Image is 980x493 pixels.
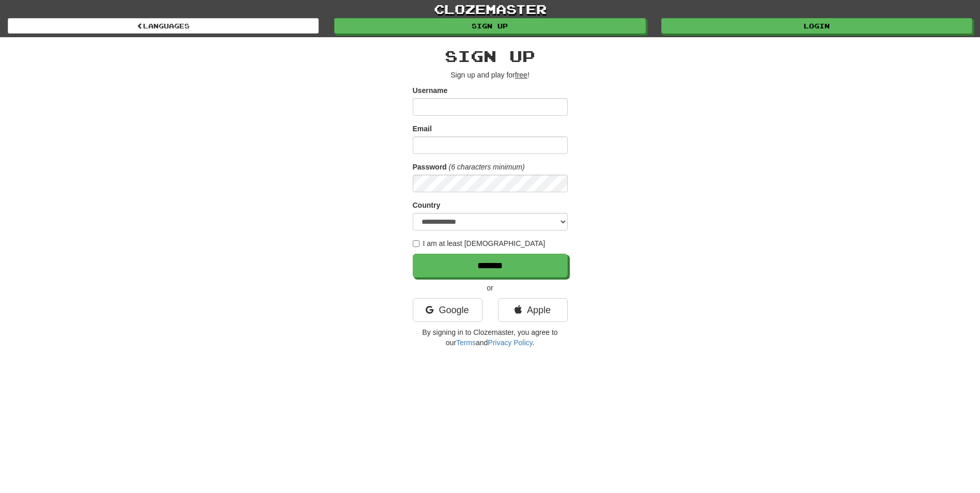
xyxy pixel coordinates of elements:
label: Email [413,124,432,134]
a: Login [661,18,972,34]
input: I am at least [DEMOGRAPHIC_DATA] [413,240,419,247]
em: (6 characters minimum) [449,163,525,171]
label: Username [413,85,448,96]
label: I am at least [DEMOGRAPHIC_DATA] [413,238,546,249]
a: Privacy Policy [488,338,532,347]
label: Password [413,162,447,172]
p: By signing in to Clozemaster, you agree to our and . [413,327,568,348]
a: Terms [456,338,476,347]
p: Sign up and play for ! [413,70,568,80]
p: or [413,283,568,293]
a: Apple [498,298,568,322]
a: Languages [8,18,319,34]
h2: Sign up [413,48,568,65]
u: free [515,71,527,79]
a: Google [413,298,483,322]
label: Country [413,200,441,210]
a: Sign up [334,18,645,34]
